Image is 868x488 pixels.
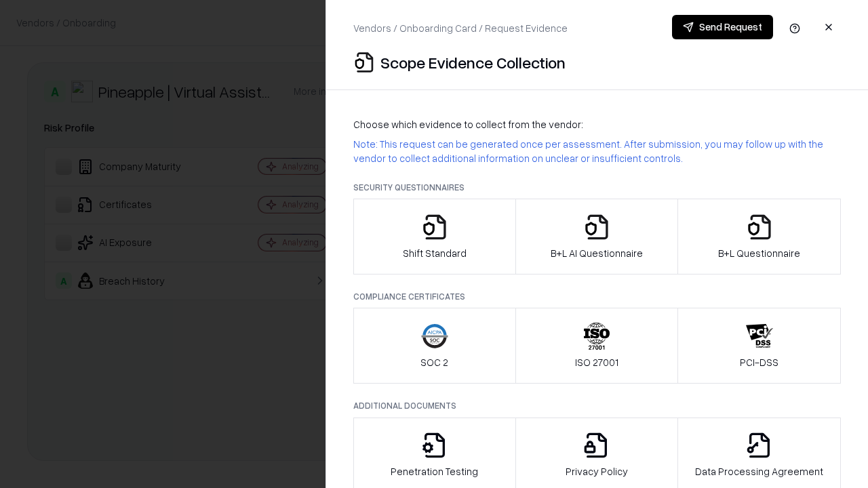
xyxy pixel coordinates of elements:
button: B+L AI Questionnaire [515,199,679,274]
p: PCI-DSS [740,355,778,369]
p: Note: This request can be generated once per assessment. After submission, you may follow up with... [353,137,841,165]
button: ISO 27001 [515,308,679,384]
p: Choose which evidence to collect from the vendor: [353,117,841,131]
p: B+L AI Questionnaire [551,246,643,260]
p: ISO 27001 [575,355,618,369]
p: Data Processing Agreement [695,464,823,479]
button: SOC 2 [353,308,516,384]
p: Privacy Policy [566,464,628,479]
p: Compliance Certificates [353,291,841,302]
p: Scope Evidence Collection [380,52,566,73]
p: B+L Questionnaire [718,246,800,260]
p: Penetration Testing [391,464,478,479]
p: SOC 2 [420,355,448,369]
button: Shift Standard [353,199,516,274]
button: B+L Questionnaire [677,199,841,274]
button: Send Request [672,15,773,39]
p: Vendors / Onboarding Card / Request Evidence [353,21,568,35]
p: Additional Documents [353,400,841,411]
p: Shift Standard [403,246,467,260]
p: Security Questionnaires [353,182,841,193]
button: PCI-DSS [677,308,841,384]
